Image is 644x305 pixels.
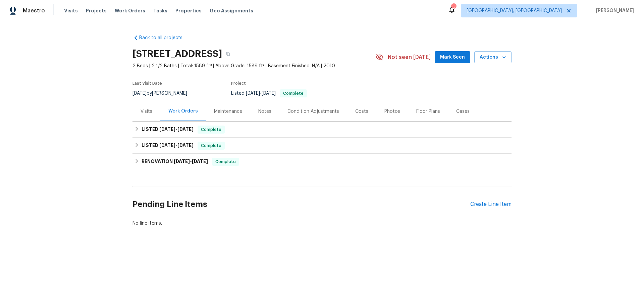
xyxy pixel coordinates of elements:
span: [DATE] [262,91,276,96]
div: Photos [384,108,400,115]
div: Condition Adjustments [287,108,339,115]
span: Properties [175,7,202,14]
span: Complete [198,142,224,149]
div: Work Orders [168,108,198,115]
span: Projects [86,7,107,14]
div: RENOVATION [DATE]-[DATE]Complete [132,154,512,170]
span: [DATE] [159,127,175,132]
span: 2 Beds | 2 1/2 Baths | Total: 1589 ft² | Above Grade: 1589 ft² | Basement Finished: N/A | 2010 [132,63,376,69]
span: Complete [280,91,306,95]
span: Geo Assignments [210,7,253,14]
div: Floor Plans [416,108,440,115]
span: [GEOGRAPHIC_DATA], [GEOGRAPHIC_DATA] [467,7,562,14]
span: [DATE] [132,91,147,96]
h6: LISTED [142,142,194,150]
span: - [159,143,194,148]
span: [DATE] [174,159,190,164]
div: LISTED [DATE]-[DATE]Complete [132,138,512,154]
span: Mark Seen [440,53,465,62]
span: [DATE] [177,127,194,132]
div: Maintenance [214,108,242,115]
div: Visits [141,108,152,115]
div: Cases [456,108,470,115]
span: - [174,159,208,164]
div: No line items. [132,220,512,227]
h6: RENOVATION [142,158,208,166]
div: LISTED [DATE]-[DATE]Complete [132,122,512,138]
span: Actions [480,53,506,62]
span: Project [231,81,246,85]
span: [DATE] [177,143,194,148]
span: [DATE] [192,159,208,164]
span: [PERSON_NAME] [593,7,634,14]
button: Copy Address [222,48,234,60]
span: Maestro [23,7,45,14]
span: Complete [213,158,238,165]
h6: LISTED [142,126,194,134]
div: Notes [258,108,271,115]
div: 5 [451,4,456,11]
span: - [246,91,276,96]
span: Visits [64,7,78,14]
span: [DATE] [159,143,175,148]
h2: Pending Line Items [132,189,470,220]
div: by [PERSON_NAME] [132,89,195,97]
a: Back to all projects [132,34,197,41]
span: [DATE] [246,91,260,96]
span: Last Visit Date [132,81,162,85]
span: Not seen [DATE] [388,54,431,61]
button: Mark Seen [435,51,470,64]
div: Costs [355,108,368,115]
h2: [STREET_ADDRESS] [132,51,222,57]
span: Work Orders [115,7,145,14]
span: Complete [198,126,224,133]
button: Actions [474,51,512,64]
div: Create Line Item [470,201,512,208]
span: - [159,127,194,132]
span: Listed [231,91,307,96]
span: Tasks [153,8,167,13]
